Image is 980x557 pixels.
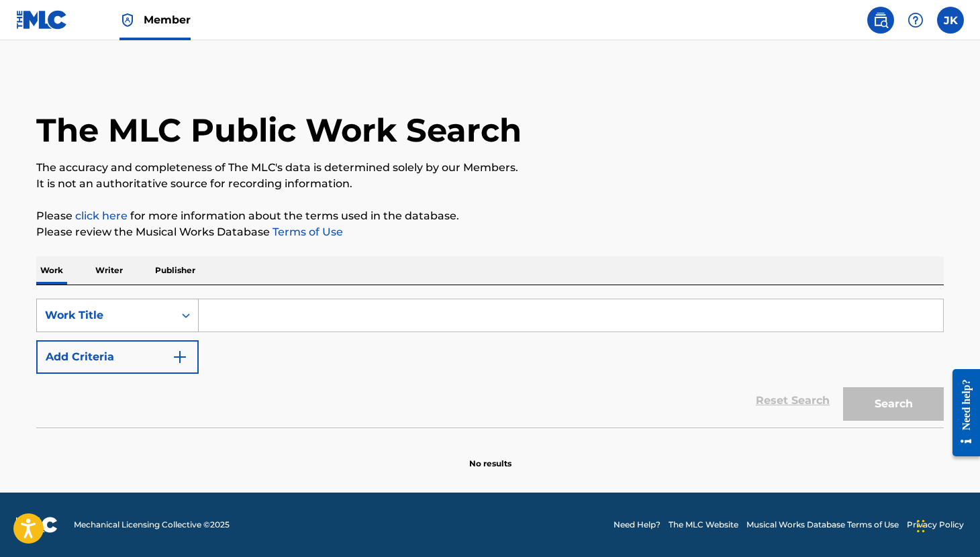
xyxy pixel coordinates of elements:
a: The MLC Website [669,519,738,531]
a: click here [75,209,128,222]
a: Terms of Use [270,225,343,238]
button: Add Criteria [36,340,199,374]
p: No results [469,442,511,470]
div: Help [902,7,929,34]
span: Member [144,12,191,28]
a: Public Search [867,7,894,34]
a: Privacy Policy [907,519,964,531]
a: Musical Works Database Terms of Use [746,519,899,531]
p: Work [36,256,67,285]
h1: The MLC Public Work Search [36,110,522,150]
a: Need Help? [614,519,660,531]
p: Writer [91,256,127,285]
img: help [908,12,924,28]
img: Top Rightsholder [119,12,136,28]
img: 9d2ae6d4665cec9f34b9.svg [172,349,188,365]
p: Please for more information about the terms used in the database. [36,208,944,224]
div: User Menu [937,7,964,34]
img: logo [16,517,58,533]
span: Mechanical Licensing Collective © 2025 [74,519,230,531]
img: MLC Logo [16,10,68,30]
iframe: Chat Widget [913,493,980,557]
p: Publisher [151,256,199,285]
div: Work Title [45,307,166,323]
iframe: Resource Center [942,359,980,467]
p: It is not an authoritative source for recording information. [36,176,944,192]
div: Drag [917,506,925,546]
p: The accuracy and completeness of The MLC's data is determined solely by our Members. [36,160,944,176]
p: Please review the Musical Works Database [36,224,944,240]
form: Search Form [36,299,944,427]
img: search [873,12,889,28]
